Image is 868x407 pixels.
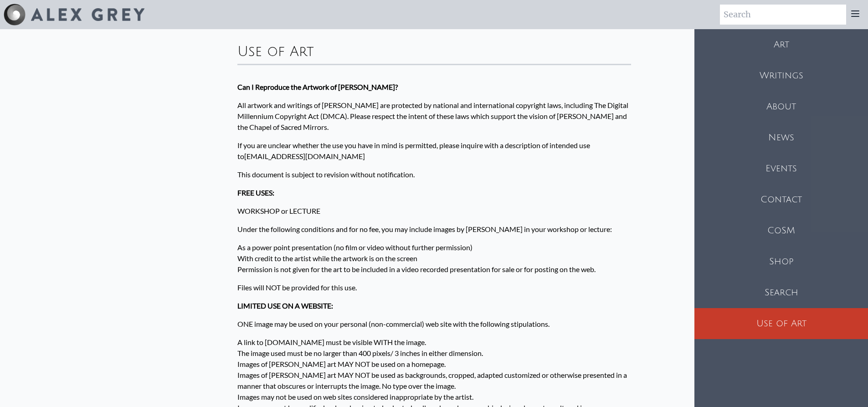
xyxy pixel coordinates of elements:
p: This document is subject to revision without notification. [237,165,631,184]
p: ONE image may be used on your personal (non-commercial) web site with the following stipulations. [237,315,631,333]
a: Shop [694,246,868,277]
p: Under the following conditions and for no fee, you may include images by [PERSON_NAME] in your wo... [237,220,631,238]
a: CoSM [694,215,868,246]
p: Files will NOT be provided for this use. [237,278,631,297]
p: WORKSHOP or LECTURE [237,202,631,220]
a: About [694,91,868,122]
a: Writings [694,60,868,91]
strong: FREE USES: [237,188,274,197]
a: Use of Art [694,308,868,339]
strong: Can I Reproduce the Artwork of [PERSON_NAME]? [237,82,398,91]
p: All artwork and writings of [PERSON_NAME] are protected by national and international copyright l... [237,96,631,136]
p: As a power point presentation (no film or video without further permission) With credit to the ar... [237,238,631,278]
a: Events [694,153,868,184]
a: Contact [694,184,868,215]
div: Use of Art [237,36,631,64]
a: Art [694,29,868,60]
a: Search [694,277,868,308]
a: News [694,122,868,153]
input: Search [720,5,846,25]
strong: LIMITED USE ON A WEBSITE: [237,301,333,310]
p: If you are unclear whether the use you have in mind is permitted, please inquire with a descripti... [237,136,631,165]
